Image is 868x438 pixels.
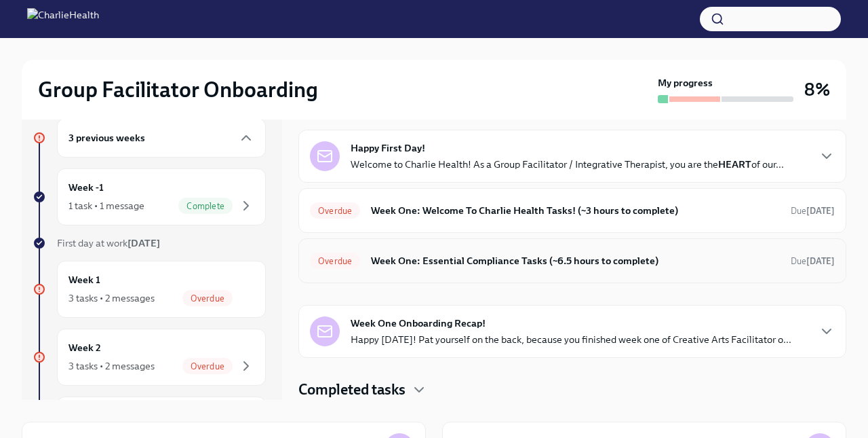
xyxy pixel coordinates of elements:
[68,359,155,373] div: 3 tasks • 2 messages
[33,261,266,318] a: Week 13 tasks • 2 messagesOverdue
[351,141,425,155] strong: Happy First Day!
[806,206,835,216] strong: [DATE]
[68,272,100,287] h6: Week 1
[127,237,160,249] strong: [DATE]
[38,76,318,103] h2: Group Facilitator Onboarding
[718,158,751,170] strong: HEART
[804,77,830,102] h3: 8%
[791,206,835,216] span: Due
[33,236,266,250] a: First day at work[DATE]
[791,204,835,217] span: September 1st, 2025 09:00
[310,206,360,216] span: Overdue
[310,200,835,221] a: OverdueWeek One: Welcome To Charlie Health Tasks! (~3 hours to complete)Due[DATE]
[371,203,780,218] h6: Week One: Welcome To Charlie Health Tasks! (~3 hours to complete)
[298,380,846,400] div: Completed tasks
[27,8,99,30] img: CharlieHealth
[182,293,233,304] span: Overdue
[68,180,104,195] h6: Week -1
[68,340,101,355] h6: Week 2
[182,361,233,371] span: Overdue
[57,118,266,158] div: 3 previous weeks
[371,253,780,268] h6: Week One: Essential Compliance Tasks (~6.5 hours to complete)
[806,256,835,266] strong: [DATE]
[68,199,144,213] div: 1 task • 1 message
[351,333,791,346] p: Happy [DATE]! Pat yourself on the back, because you finished week one of Creative Arts Facilitato...
[310,256,360,266] span: Overdue
[68,291,155,305] div: 3 tasks • 2 messages
[351,316,486,330] strong: Week One Onboarding Recap!
[658,76,713,90] strong: My progress
[791,255,835,268] span: September 1st, 2025 09:00
[791,256,835,266] span: Due
[33,329,266,386] a: Week 23 tasks • 2 messagesOverdue
[310,250,835,272] a: OverdueWeek One: Essential Compliance Tasks (~6.5 hours to complete)Due[DATE]
[68,130,145,145] h6: 3 previous weeks
[57,237,160,249] span: First day at work
[351,158,784,171] p: Welcome to Charlie Health! As a Group Facilitator / Integrative Therapist, you are the of our...
[33,168,266,225] a: Week -11 task • 1 messageComplete
[178,201,233,211] span: Complete
[298,380,406,400] h4: Completed tasks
